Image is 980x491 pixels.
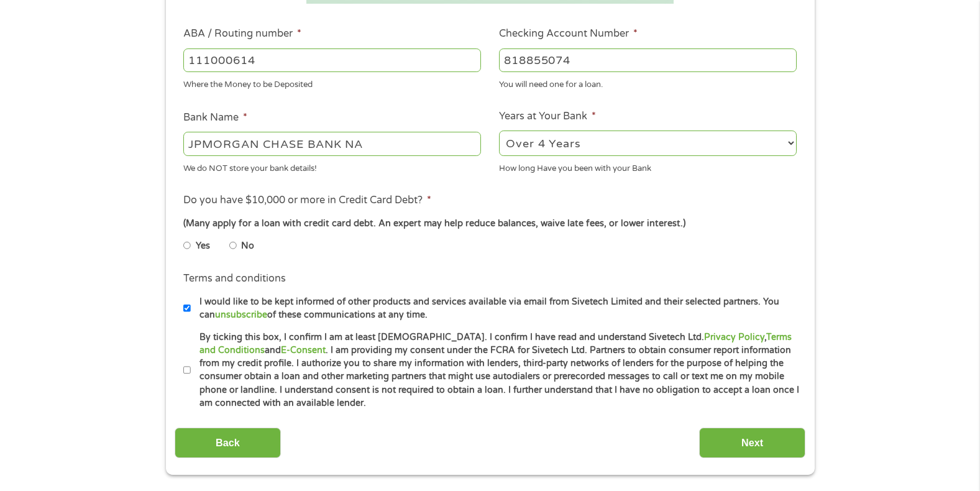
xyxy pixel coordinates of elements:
[499,48,797,72] input: 345634636
[499,27,638,40] label: Checking Account Number
[199,332,792,356] a: Terms and Conditions
[183,194,431,207] label: Do you have $10,000 or more in Credit Card Debt?
[183,111,247,124] label: Bank Name
[196,239,210,253] label: Yes
[704,332,764,342] a: Privacy Policy
[183,75,481,91] div: Where the Money to be Deposited
[191,295,800,322] label: I would like to be kept informed of other products and services available via email from Sivetech...
[241,239,254,253] label: No
[183,27,301,40] label: ABA / Routing number
[499,110,596,123] label: Years at Your Bank
[183,217,796,231] div: (Many apply for a loan with credit card debt. An expert may help reduce balances, waive late fees...
[281,345,326,356] a: E-Consent
[215,310,267,320] a: unsubscribe
[191,331,800,410] label: By ticking this box, I confirm I am at least [DEMOGRAPHIC_DATA]. I confirm I have read and unders...
[183,48,481,72] input: 263177916
[499,75,797,91] div: You will need one for a loan.
[183,272,286,285] label: Terms and conditions
[699,428,805,458] input: Next
[175,428,281,458] input: Back
[499,158,797,175] div: How long Have you been with your Bank
[183,158,481,175] div: We do NOT store your bank details!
